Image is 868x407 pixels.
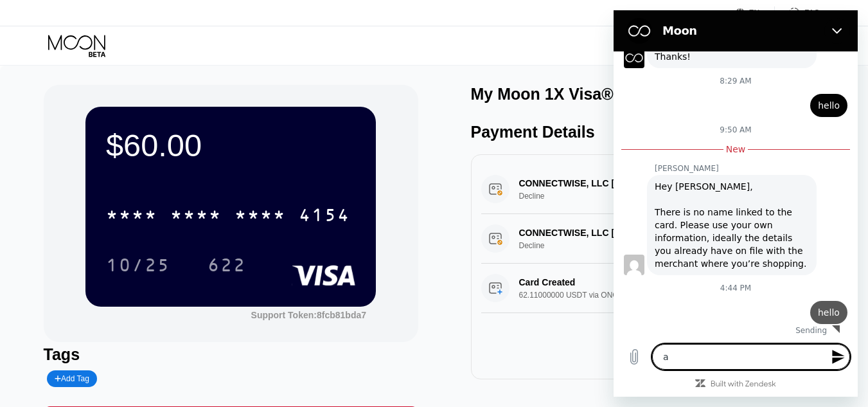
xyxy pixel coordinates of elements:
[106,257,170,277] div: 10/25
[775,6,820,19] div: FAQ
[736,6,775,19] div: EN
[208,257,246,277] div: 622
[614,10,858,397] iframe: Messaging window
[96,249,180,281] div: 10/25
[55,374,89,383] div: Add Tag
[804,8,820,17] div: FAQ
[251,310,366,320] div: Support Token: 8fcb81bda7
[44,345,418,364] div: Tags
[299,206,350,227] div: 4154
[198,249,256,281] div: 622
[471,123,846,141] div: Payment Details
[106,127,355,163] div: $60.00
[471,85,655,104] div: My Moon 1X Visa® Card
[251,310,366,320] div: Support Token:8fcb81bda7
[749,8,760,17] div: EN
[47,370,97,387] div: Add Tag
